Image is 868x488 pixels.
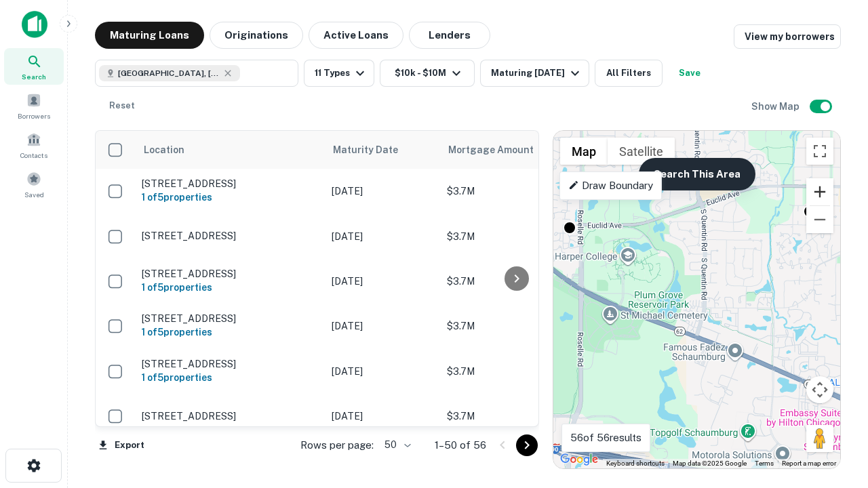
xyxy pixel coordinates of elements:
[557,451,601,468] a: Open this area in Google Maps (opens a new window)
[595,60,663,87] button: All Filters
[668,60,711,87] button: Save your search to get updates of matches that match your search criteria.
[673,460,747,467] span: Map data ©2025 Google
[4,127,64,163] a: Contacts
[447,184,583,199] p: $3.7M
[806,206,833,233] button: Zoom out
[606,459,665,468] button: Keyboard shortcuts
[135,131,325,169] th: Location
[332,229,433,244] p: [DATE]
[560,138,608,165] button: Show street map
[806,425,833,452] button: Drag Pegman onto the map to open Street View
[332,319,433,333] p: [DATE]
[4,48,64,85] a: Search
[142,325,318,340] h6: 1 of 5 properties
[480,60,589,87] button: Maturing [DATE]
[608,138,675,165] button: Show satellite imagery
[435,437,486,453] p: 1–50 of 56
[332,409,433,424] p: [DATE]
[639,158,755,190] button: Search This Area
[24,189,44,200] span: Saved
[142,370,318,385] h6: 1 of 5 properties
[751,99,802,114] h6: Show Map
[447,409,583,424] p: $3.7M
[332,364,433,379] p: [DATE]
[409,22,490,49] button: Lenders
[557,451,601,468] img: Google
[325,131,440,169] th: Maturity Date
[18,110,50,121] span: Borrowers
[380,60,475,87] button: $10k - $10M
[142,312,318,325] p: [STREET_ADDRESS]
[568,178,653,194] p: Draw Boundary
[4,166,64,203] a: Saved
[516,434,538,456] button: Go to next page
[734,24,841,49] a: View my borrowers
[142,280,318,295] h6: 1 of 5 properties
[332,274,433,289] p: [DATE]
[440,131,589,169] th: Mortgage Amount
[95,435,148,455] button: Export
[333,142,416,158] span: Maturity Date
[491,65,583,81] div: Maturing [DATE]
[447,364,583,379] p: $3.7M
[142,358,318,370] p: [STREET_ADDRESS]
[100,92,144,119] button: Reset
[22,11,47,38] img: capitalize-icon.png
[143,142,184,158] span: Location
[22,71,46,82] span: Search
[210,22,303,49] button: Originations
[304,60,374,87] button: 11 Types
[332,184,433,199] p: [DATE]
[95,22,204,49] button: Maturing Loans
[553,131,840,468] div: 0 0
[300,437,374,453] p: Rows per page:
[142,410,318,422] p: [STREET_ADDRESS]
[309,22,403,49] button: Active Loans
[806,178,833,205] button: Zoom in
[447,274,583,289] p: $3.7M
[142,190,318,205] h6: 1 of 5 properties
[118,67,220,79] span: [GEOGRAPHIC_DATA], [GEOGRAPHIC_DATA]
[447,229,583,244] p: $3.7M
[447,319,583,333] p: $3.7M
[142,178,318,190] p: [STREET_ADDRESS]
[4,87,64,124] a: Borrowers
[755,460,774,467] a: Terms
[142,268,318,280] p: [STREET_ADDRESS]
[142,230,318,242] p: [STREET_ADDRESS]
[448,142,551,158] span: Mortgage Amount
[20,150,47,161] span: Contacts
[570,430,642,446] p: 56 of 56 results
[379,435,413,455] div: 50
[800,336,868,401] iframe: Chat Widget
[806,138,833,165] button: Toggle fullscreen view
[782,460,836,467] a: Report a map error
